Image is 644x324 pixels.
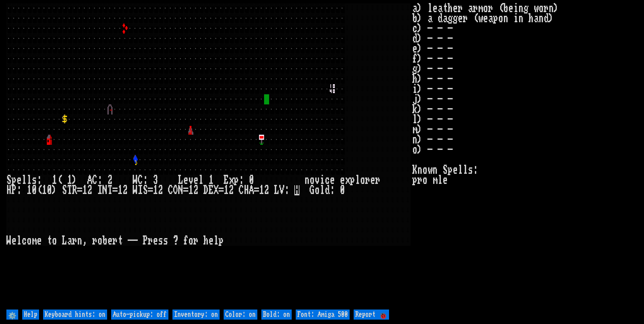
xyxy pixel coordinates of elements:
div: e [183,175,188,185]
div: N [102,185,107,195]
div: A [87,175,92,185]
div: r [92,236,97,246]
div: ( [37,185,42,195]
div: = [183,185,188,195]
div: : [143,175,148,185]
div: 2 [158,185,163,195]
div: ) [72,175,77,185]
div: e [11,236,17,246]
stats: a) leather armor (being worn) b) a dagger (weapon in hand) c) - - - d) - - - e) - - - f) - - - g)... [412,3,638,308]
div: l [355,175,360,185]
div: l [198,175,203,185]
div: t [47,236,52,246]
div: 2 [229,185,234,195]
div: = [254,185,259,195]
div: e [153,236,158,246]
div: o [360,175,365,185]
div: S [62,185,67,195]
div: l [22,175,27,185]
div: P [11,185,17,195]
input: ⚙️ [6,310,18,320]
div: 1 [259,185,264,195]
div: t [118,236,123,246]
div: C [168,185,173,195]
input: Bold: on [261,310,292,320]
input: Font: Amiga 500 [296,310,350,320]
div: ( [57,175,62,185]
div: 1 [27,185,32,195]
div: E [208,185,214,195]
input: Color: on [224,310,257,320]
div: 2 [87,185,92,195]
div: X [214,185,219,195]
div: ? [173,236,178,246]
div: = [148,185,153,195]
div: v [188,175,193,185]
div: P [143,236,148,246]
div: 1 [67,175,72,185]
div: - [128,236,133,246]
div: v [315,175,320,185]
div: 1 [118,185,123,195]
div: 1 [188,185,193,195]
div: l [27,175,32,185]
div: G [310,185,315,195]
div: r [112,236,118,246]
div: S [6,175,11,185]
mark: H [294,185,299,195]
div: n [77,236,82,246]
div: r [72,236,77,246]
div: x [345,175,350,185]
div: 2 [123,185,128,195]
div: s [158,236,163,246]
div: 2 [193,185,198,195]
div: f [183,236,188,246]
div: o [188,236,193,246]
div: r [375,175,380,185]
div: 0 [340,185,345,195]
div: = [219,185,224,195]
div: o [315,185,320,195]
div: 2 [264,185,269,195]
div: ) [52,185,57,195]
div: 1 [208,175,214,185]
div: e [193,175,198,185]
input: Report 🐞 [354,310,389,320]
div: H [244,185,249,195]
div: r [148,236,153,246]
div: C [239,185,244,195]
div: e [370,175,375,185]
div: W [133,185,138,195]
div: s [163,236,168,246]
div: : [17,185,22,195]
div: = [77,185,82,195]
div: e [208,236,214,246]
div: : [239,175,244,185]
div: x [229,175,234,185]
div: p [219,236,224,246]
div: l [214,236,219,246]
div: b [102,236,107,246]
div: O [173,185,178,195]
div: , [82,236,87,246]
div: r [365,175,370,185]
div: 1 [52,175,57,185]
div: V [279,185,284,195]
div: c [22,236,27,246]
div: o [97,236,102,246]
div: I [97,185,102,195]
div: = [112,185,118,195]
div: L [62,236,67,246]
div: p [350,175,355,185]
input: Keyboard hints: on [43,310,107,320]
div: I [138,185,143,195]
div: 1 [224,185,229,195]
div: 0 [249,175,254,185]
div: : [37,175,42,185]
div: r [193,236,198,246]
div: R [72,185,77,195]
div: o [27,236,32,246]
div: e [37,236,42,246]
div: : [97,175,102,185]
div: d [325,185,330,195]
